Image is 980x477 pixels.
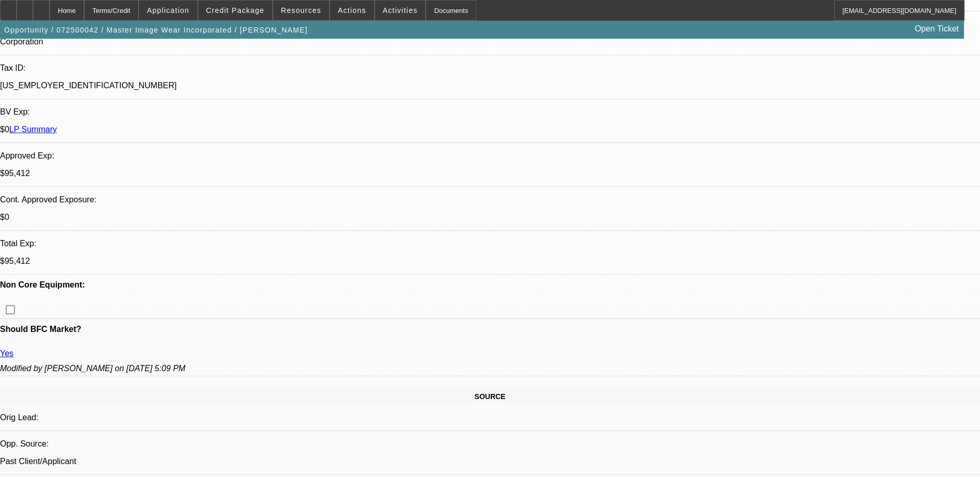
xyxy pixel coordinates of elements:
[9,125,57,134] a: LP Summary
[273,1,329,20] button: Resources
[139,1,197,20] button: Application
[338,6,366,14] span: Actions
[4,26,308,34] span: Opportunity / 072500042 / Master Image Wear Incorporated / [PERSON_NAME]
[911,20,963,38] a: Open Ticket
[198,1,272,20] button: Credit Package
[375,1,426,20] button: Activities
[475,392,506,401] span: SOURCE
[206,6,265,14] span: Credit Package
[281,6,321,14] span: Resources
[147,6,189,14] span: Application
[383,6,418,14] span: Activities
[330,1,374,20] button: Actions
